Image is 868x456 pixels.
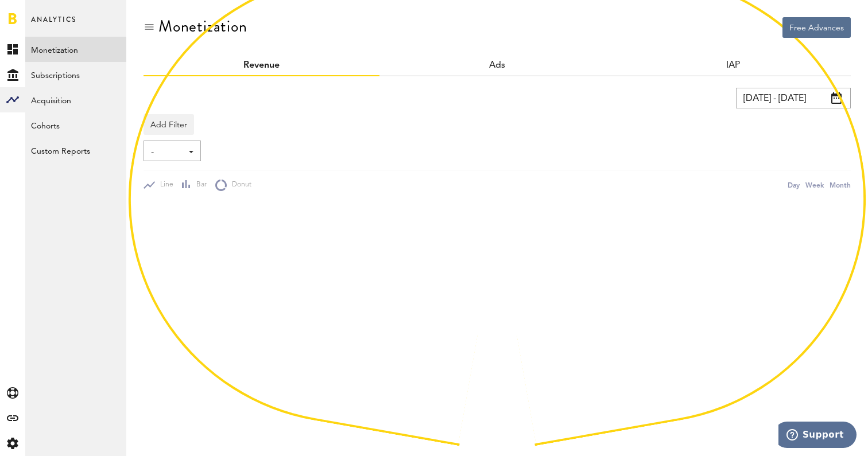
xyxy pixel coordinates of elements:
a: IAP [726,61,740,70]
a: Cohorts [25,112,126,138]
a: Custom Reports [25,138,126,163]
span: Bar [191,180,207,190]
div: Monetization [158,17,247,36]
div: Month [830,179,851,191]
span: Analytics [31,13,76,37]
span: Donut [227,180,251,190]
a: Acquisition [25,87,126,112]
button: Add Filter [144,114,194,135]
span: Line [155,180,173,190]
a: Monetization [25,37,126,62]
a: Revenue [243,61,280,70]
span: - [151,143,182,162]
a: Ads [489,61,505,70]
a: Subscriptions [25,62,126,87]
div: Day [788,179,800,191]
iframe: Opens a widget where you can find more information [778,422,857,450]
button: Free Advances [782,17,851,38]
div: Week [805,179,824,191]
